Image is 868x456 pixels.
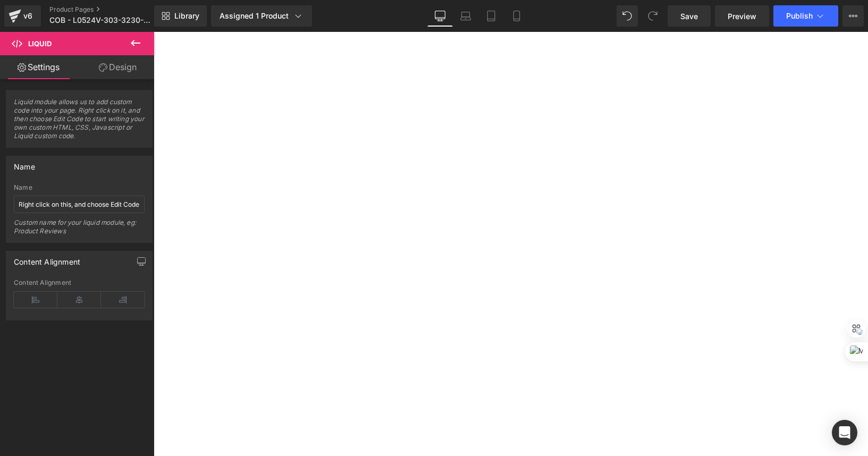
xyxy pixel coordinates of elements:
[642,5,663,27] button: Redo
[427,5,453,27] a: Desktop
[453,5,478,27] a: Laptop
[786,12,813,20] span: Publish
[14,251,80,266] div: Content Alignment
[680,11,698,22] span: Save
[220,11,304,21] div: Assigned 1 Product
[14,279,145,286] div: Content Alignment
[832,420,857,445] div: Open Intercom Messenger
[79,55,156,79] a: Design
[504,5,529,27] a: Mobile
[14,156,35,171] div: Name
[154,5,207,27] a: New Library
[14,184,145,191] div: Name
[49,16,151,24] span: COB - L0524V-303-3230-U-1
[28,39,52,48] span: Liquid
[773,5,838,27] button: Publish
[4,5,41,27] a: v6
[617,5,638,27] button: Undo
[842,5,864,27] button: More
[14,98,145,147] span: Liquid module allows us to add custom code into your page. Right click on it, and then choose Edi...
[14,218,145,242] div: Custom name for your liquid module, eg: Product Reviews
[715,5,769,27] a: Preview
[154,32,868,456] iframe: To enrich screen reader interactions, please activate Accessibility in Grammarly extension settings
[49,5,171,14] a: Product Pages
[21,9,35,23] div: v6
[174,11,199,21] span: Library
[478,5,504,27] a: Tablet
[728,11,756,22] span: Preview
